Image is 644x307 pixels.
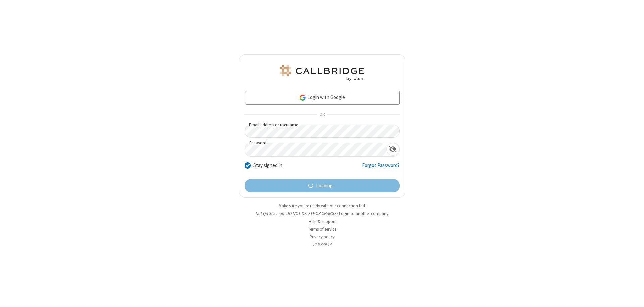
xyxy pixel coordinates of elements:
a: Forgot Password? [362,162,400,174]
li: Not QA Selenium DO NOT DELETE OR CHANGE? [239,210,405,217]
a: Help & support [309,219,336,224]
input: Email address or username [245,125,400,138]
button: Loading... [245,179,400,192]
button: Login to another company [339,210,388,217]
input: Password [245,143,386,156]
img: QA Selenium DO NOT DELETE OR CHANGE [278,65,366,81]
span: Loading... [316,182,336,190]
a: Make sure you're ready with our connection test [279,203,365,209]
a: Login with Google [245,91,400,104]
img: google-icon.png [299,94,306,101]
label: Stay signed in [253,162,282,169]
a: Privacy policy [310,234,335,240]
a: Terms of service [308,226,336,232]
div: Show password [386,143,399,156]
li: v2.6.349.14 [239,241,405,248]
span: OR [317,110,327,119]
